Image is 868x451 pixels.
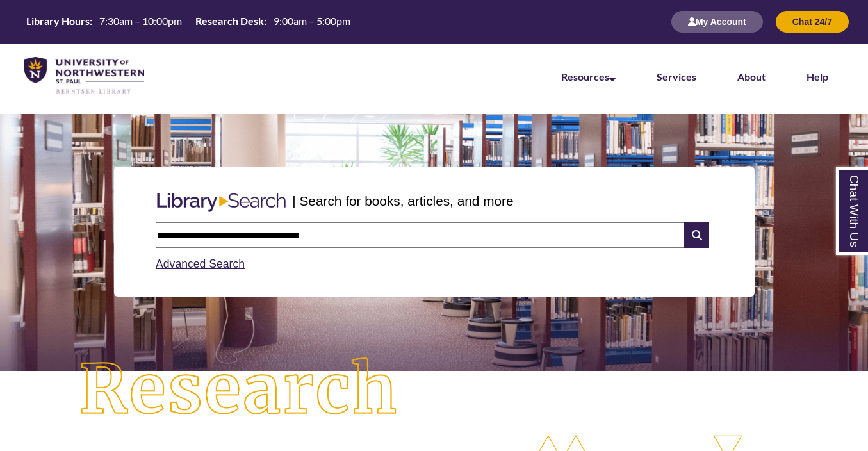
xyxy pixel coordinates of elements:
[21,14,356,29] a: Hours Today
[737,70,766,83] a: About
[156,258,245,270] a: Advanced Search
[274,15,350,27] span: 9:00am – 5:00pm
[21,14,356,28] table: Hours Today
[671,11,763,33] button: My Account
[657,70,696,83] a: Services
[776,11,849,33] button: Chat 24/7
[24,57,144,95] img: UNWSP Library Logo
[99,15,182,27] span: 7:30am – 10:00pm
[21,14,94,28] th: Library Hours:
[807,70,828,83] a: Help
[151,188,292,217] img: Libary Search
[684,222,708,248] i: Search
[561,70,616,83] a: Resources
[190,14,268,28] th: Research Desk:
[776,16,849,27] a: Chat 24/7
[292,191,513,211] p: | Search for books, articles, and more
[671,16,763,27] a: My Account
